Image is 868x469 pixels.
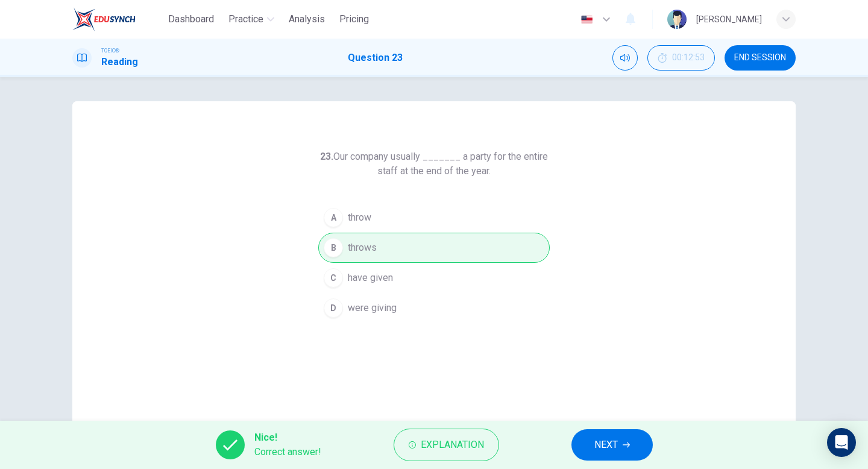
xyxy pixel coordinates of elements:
[168,12,214,27] span: Dashboard
[228,12,263,27] span: Practice
[289,12,325,27] span: Analysis
[672,53,705,63] span: 00:12:53
[571,429,653,461] button: NEXT
[339,12,369,27] span: Pricing
[594,436,618,453] span: NEXT
[318,150,550,178] h6: Our company usually _______ a party for the entire staff at the end of the year.
[647,45,715,71] div: Hide
[725,45,796,71] button: END SESSION
[348,51,403,65] h1: Question 23
[647,45,715,71] button: 00:12:53
[667,10,687,29] img: Profile picture
[284,8,330,30] button: Analysis
[394,429,499,461] button: Explanation
[827,428,856,457] div: Open Intercom Messenger
[101,46,119,55] span: TOEIC®
[163,8,219,30] button: Dashboard
[696,12,762,27] div: [PERSON_NAME]
[101,55,138,69] h1: Reading
[224,8,279,30] button: Practice
[734,53,786,63] span: END SESSION
[72,7,136,31] img: EduSynch logo
[612,45,638,71] div: Mute
[421,436,484,453] span: Explanation
[320,151,333,162] strong: 23.
[254,445,321,459] span: Correct answer!
[72,7,163,31] a: EduSynch logo
[579,15,594,24] img: en
[335,8,374,30] button: Pricing
[254,430,321,445] span: Nice!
